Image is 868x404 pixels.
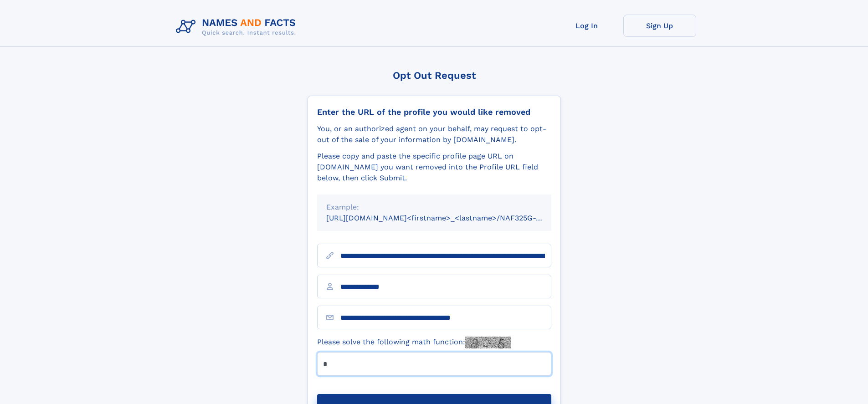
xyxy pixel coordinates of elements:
[326,214,569,222] small: [URL][DOMAIN_NAME]<firstname>_<lastname>/NAF325G-xxxxxxxx
[326,202,542,213] div: Example:
[623,15,696,37] a: Sign Up
[317,337,511,348] label: Please solve the following math function:
[172,15,303,39] img: Logo Names and Facts
[317,123,551,145] div: You, or an authorized agent on your behalf, may request to opt-out of the sale of your informatio...
[550,15,623,37] a: Log In
[308,70,561,81] div: Opt Out Request
[317,151,551,184] div: Please copy and paste the specific profile page URL on [DOMAIN_NAME] you want removed into the Pr...
[317,107,551,117] div: Enter the URL of the profile you would like removed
